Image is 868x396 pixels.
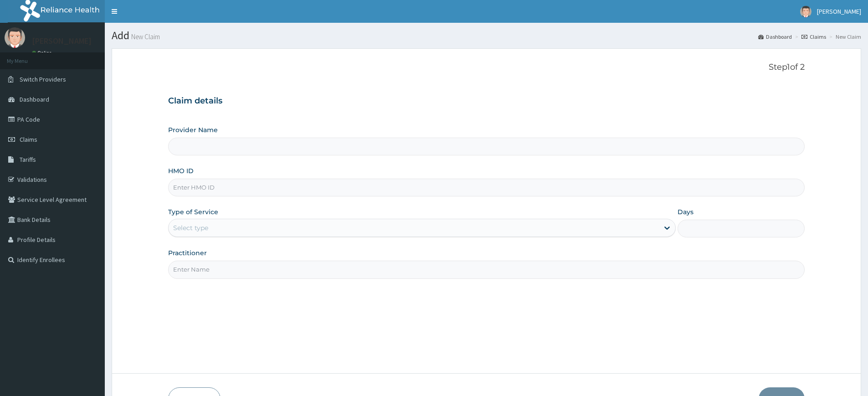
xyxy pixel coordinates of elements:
h1: Add [112,30,861,41]
label: Practitioner [168,248,207,257]
li: New Claim [827,33,861,41]
label: Type of Service [168,207,218,216]
input: Enter Name [168,261,805,278]
a: Claims [801,33,826,41]
img: User Image [800,6,812,17]
span: Switch Providers [20,75,66,83]
a: Dashboard [758,33,792,41]
label: Days [678,207,693,216]
label: Provider Name [168,125,218,134]
span: Tariffs [20,155,36,164]
h3: Claim details [168,96,805,106]
img: User Image [5,27,25,48]
input: Enter HMO ID [168,179,805,196]
p: [PERSON_NAME] [32,37,92,45]
span: [PERSON_NAME] [817,7,861,15]
a: Online [32,50,54,56]
span: Claims [20,135,37,144]
small: New Claim [129,33,160,40]
span: Dashboard [20,95,49,103]
div: Select type [173,223,208,232]
p: Step 1 of 2 [168,62,805,72]
label: HMO ID [168,166,194,175]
